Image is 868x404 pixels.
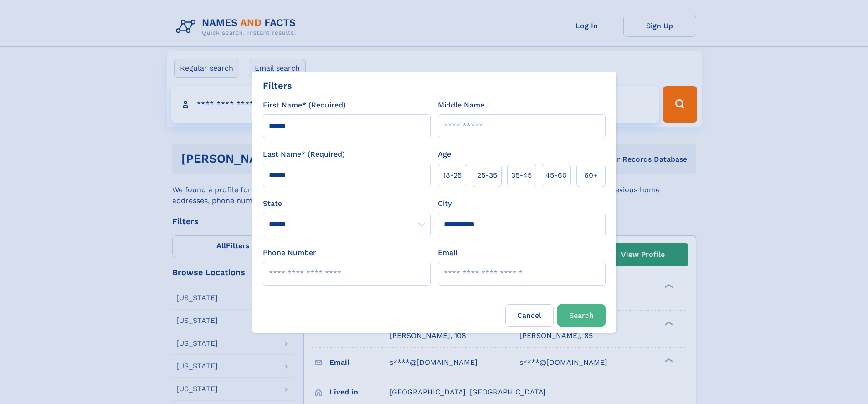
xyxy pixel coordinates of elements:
[263,100,346,111] label: First Name* (Required)
[263,149,345,160] label: Last Name* (Required)
[443,170,462,181] span: 18‑25
[438,247,457,258] label: Email
[438,149,451,160] label: Age
[263,79,292,92] div: Filters
[438,100,484,111] label: Middle Name
[438,198,452,209] label: City
[505,304,554,327] label: Cancel
[511,170,532,181] span: 35‑45
[263,247,316,258] label: Phone Number
[477,170,497,181] span: 25‑35
[557,304,606,327] button: Search
[545,170,567,181] span: 45‑60
[584,170,598,181] span: 60+
[263,198,431,209] label: State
